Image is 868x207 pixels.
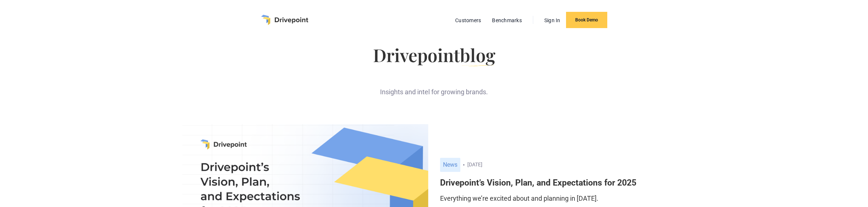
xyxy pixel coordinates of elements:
a: Customers [451,16,485,25]
div: News [440,158,460,172]
h6: Drivepoint’s Vision, Plan, and Expectations for 2025 [440,178,686,188]
div: Insights and intel for growing brands. [182,75,685,96]
h1: Drivepoint [182,46,685,64]
div: [DATE] [467,162,686,168]
a: Book Demo [566,12,607,28]
a: Benchmarks [488,16,526,25]
p: Everything we’re excited about and planning in [DATE]. [440,194,686,203]
a: home [261,15,308,25]
a: Sign In [541,16,564,25]
a: News[DATE]Drivepoint’s Vision, Plan, and Expectations for 2025Everything we’re excited about and ... [440,158,686,203]
span: blog [460,43,495,67]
